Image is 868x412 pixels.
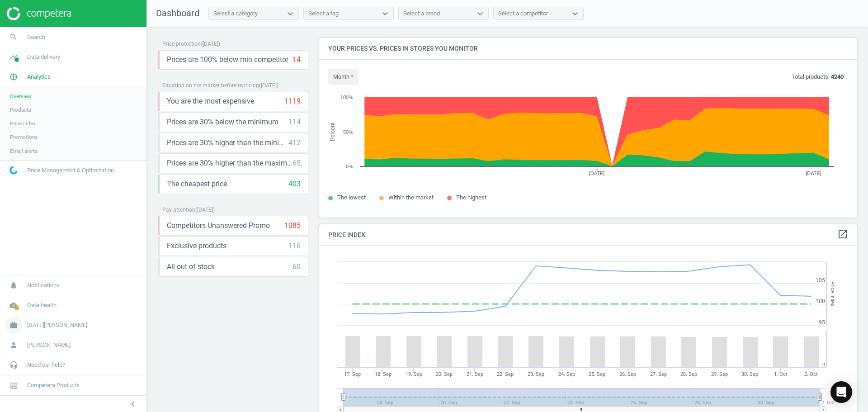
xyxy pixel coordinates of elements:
i: pie_chart_outlined [5,68,22,85]
span: Prices are 30% below the minimum [167,117,278,127]
text: 100 [816,298,825,304]
i: headset_mic [5,356,22,374]
tspan: 23. Sep [528,371,544,377]
button: chevron_left [122,398,144,410]
b: 4240 [831,73,844,80]
div: Select a competitor [498,9,548,18]
span: [PERSON_NAME] [27,341,71,349]
h4: Price Index [319,224,857,246]
span: Analytics [27,73,51,81]
span: Promotions [10,133,38,141]
span: Notifications [27,281,60,289]
span: Prices are 30% higher than the maximal [167,158,292,168]
span: Exclusive products [167,241,226,251]
span: [DATE][PERSON_NAME] [27,321,87,329]
tspan: 19. Sep [406,371,422,377]
div: 14 [292,55,301,65]
i: notifications [5,277,22,294]
tspan: 2. Oct [821,400,835,406]
tspan: 17. Sep [344,371,361,377]
div: 403 [288,179,301,189]
div: 1085 [284,221,301,231]
span: Pay attention [162,207,195,213]
a: open_in_new [837,229,848,241]
tspan: [DATE] [589,170,605,176]
span: The lowest [337,194,366,201]
tspan: 24. Sep [558,371,575,377]
img: ajHJNr6hYgQAAAAASUVORK5CYII= [7,7,71,20]
i: person [5,336,22,354]
span: Situation on the market before repricing [162,82,259,89]
div: 1119 [284,96,301,106]
div: Select a brand [403,9,440,18]
span: ( [DATE] ) [195,207,215,213]
span: Products [10,106,31,114]
text: 105 [816,277,825,284]
div: 412 [288,138,301,148]
tspan: Percent [330,122,336,141]
div: 114 [288,117,301,127]
tspan: 21. Sep [467,371,483,377]
span: Within the market [388,194,434,201]
span: The cheapest price [167,179,227,189]
tspan: Price Index [830,281,835,306]
text: 50% [343,129,353,135]
span: Data delivery [27,53,60,61]
div: 65 [292,158,301,168]
span: You are the most expensive [167,96,254,106]
text: 95 [819,319,825,326]
tspan: 20. Sep [436,371,453,377]
text: 0% [346,164,353,169]
span: Competera Products [27,381,80,389]
span: Need our help? [27,361,65,369]
span: Search [27,33,45,41]
tspan: 30. Sep [741,371,758,377]
span: Competitors Unanswered Promo [167,221,270,231]
text: 100% [340,95,353,100]
span: All out of stock [167,262,215,272]
div: 60 [292,262,301,272]
p: Total products: [792,73,844,81]
tspan: 22. Sep [497,371,514,377]
span: Prices are 30% higher than the minimum [167,138,288,148]
h4: Your prices vs. prices in stores you monitor [319,38,857,59]
tspan: 1. Oct [774,371,788,377]
span: Price index [10,120,36,127]
i: chevron_left [127,398,138,409]
tspan: 27. Sep [650,371,667,377]
button: month [328,69,359,85]
span: ( [DATE] ) [201,41,220,47]
span: Data health [27,301,57,309]
i: open_in_new [837,229,848,240]
span: Email alerts [10,147,38,155]
tspan: 18. Sep [375,371,392,377]
text: 0 [822,362,825,368]
span: Price protection [162,41,201,47]
span: Price Management & Optimization [27,166,114,175]
span: ( [DATE] ) [259,82,278,89]
div: 116 [288,241,301,251]
tspan: [DATE] [806,170,821,176]
div: Open Intercom Messenger [830,381,852,403]
div: Select a tag [308,9,339,18]
div: Select a category [213,9,258,18]
i: work [5,317,22,334]
tspan: 29. Sep [711,371,728,377]
i: timeline [5,48,22,66]
span: Prices are 100% below min competitor [167,55,288,65]
span: Overview [10,93,32,100]
tspan: 2. Oct [804,371,818,377]
tspan: 26. Sep [619,371,636,377]
i: search [5,28,22,46]
span: Dashboard [156,8,199,19]
i: cloud_done [5,297,22,314]
span: The highest [456,194,486,201]
tspan: 28. Sep [680,371,697,377]
img: wGWNvw8QSZomAAAAABJRU5ErkJggg== [9,166,18,175]
tspan: 25. Sep [589,371,605,377]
